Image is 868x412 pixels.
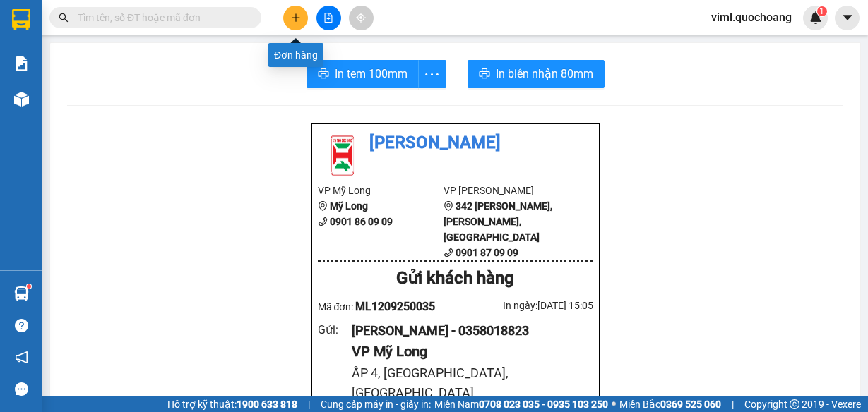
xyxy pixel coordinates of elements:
button: printerIn biên nhận 80mm [468,60,605,88]
span: | [308,396,310,412]
button: more [418,60,446,88]
span: Miền Bắc [619,396,721,412]
button: file-add [316,6,341,30]
span: Cung cấp máy in - giấy in: [321,396,431,412]
b: Mỹ Long [330,200,368,212]
button: printerIn tem 100mm [307,60,419,88]
span: 1 [819,6,824,16]
span: file-add [323,13,333,23]
div: Đơn hàng [268,43,323,67]
div: VP Mỹ Long [352,341,581,363]
span: copyright [790,399,799,409]
img: logo-vxr [12,9,30,30]
img: solution-icon [14,56,29,71]
b: 342 [PERSON_NAME], [PERSON_NAME], [GEOGRAPHIC_DATA] [444,200,552,243]
img: warehouse-icon [14,286,29,301]
b: 0901 86 09 09 [330,216,393,227]
button: aim [349,6,374,30]
span: environment [318,201,328,211]
div: [PERSON_NAME] - 0358018823 [352,321,581,341]
span: printer [318,68,329,81]
div: Mã đơn: [318,298,456,315]
span: environment [444,201,453,211]
span: question-circle [15,319,28,332]
sup: 1 [27,284,31,289]
span: search [59,13,69,23]
li: VP [PERSON_NAME] [444,183,570,198]
span: aim [356,13,366,23]
li: [PERSON_NAME] [318,130,593,157]
div: In ngày: [DATE] 15:05 [456,298,593,313]
span: plus [291,13,301,23]
button: caret-down [835,6,860,30]
input: Tìm tên, số ĐT hoặc mã đơn [78,10,244,25]
span: notification [15,351,28,364]
b: 0901 87 09 09 [456,247,518,258]
span: more [419,66,446,83]
span: message [15,382,28,396]
span: | [732,396,734,412]
span: In tem 100mm [335,65,408,83]
strong: 0369 525 060 [660,399,721,410]
span: ⚪️ [612,401,616,407]
li: VP Mỹ Long [318,183,444,198]
strong: 0708 023 035 - 0935 103 250 [479,399,608,410]
img: warehouse-icon [14,92,29,107]
span: Miền Nam [434,396,608,412]
div: ẤP 4, [GEOGRAPHIC_DATA], [GEOGRAPHIC_DATA] [352,363,581,404]
span: printer [479,68,490,81]
sup: 1 [817,6,827,16]
span: Hỗ trợ kỹ thuật: [167,396,297,412]
span: ML1209250035 [355,300,435,313]
span: viml.quochoang [700,8,803,26]
img: logo.jpg [318,130,367,179]
span: phone [318,217,328,226]
span: phone [444,248,453,257]
button: plus [283,6,308,30]
div: Gửi khách hàng [318,265,593,292]
span: caret-down [841,11,854,24]
img: icon-new-feature [809,11,822,24]
strong: 1900 633 818 [237,399,297,410]
div: Gửi : [318,321,352,339]
span: In biên nhận 80mm [496,65,593,83]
